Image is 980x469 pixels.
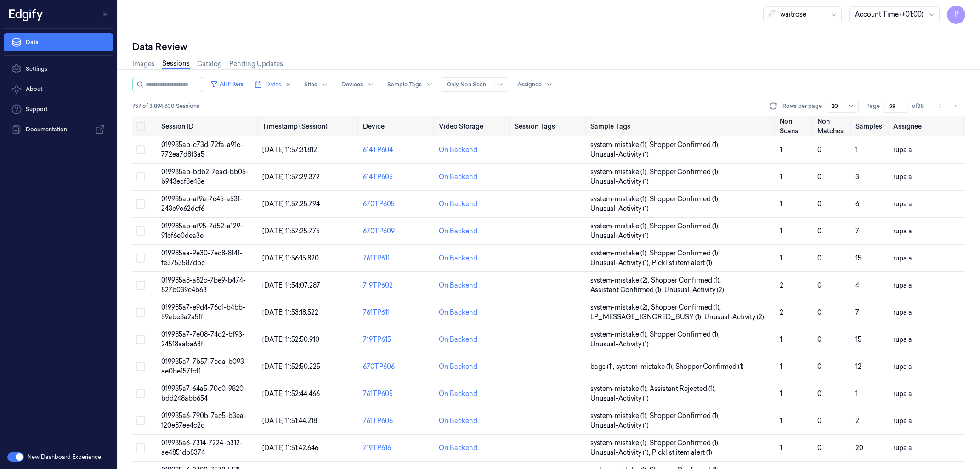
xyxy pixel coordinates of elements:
span: Shopper Confirmed (1) , [650,330,721,339]
span: [DATE] 11:57:29.372 [262,173,320,181]
span: 1 [855,390,858,398]
span: [DATE] 11:56:15.820 [262,254,319,262]
button: Select row [136,308,145,317]
span: rupa a [893,417,912,425]
div: 719TP616 [363,443,431,453]
th: Non Matches [814,116,851,136]
span: 019985a8-a82c-7be9-b474-827b039c4b63 [161,276,246,294]
span: 1 [780,146,782,154]
button: Select row [136,226,145,236]
a: Support [4,100,113,119]
th: Assignee [889,116,965,136]
span: 019985ab-bdb2-7ead-bb05-b943ecf8e48e [161,168,249,186]
button: Select row [136,443,145,452]
span: Assistant Confirmed (1) , [590,285,664,295]
a: Data [4,33,113,51]
span: 3 [855,173,859,181]
div: On Backend [439,254,477,263]
span: 1 [780,444,782,452]
span: Unusual-Activity (1) , [590,448,652,458]
span: system-mistake (1) , [616,362,675,372]
div: 614TP604 [363,145,431,155]
span: Shopper Confirmed (1) , [650,167,721,177]
span: [DATE] 11:52:50.225 [262,362,320,371]
span: system-mistake (1) , [590,249,650,258]
span: 1 [780,200,782,208]
span: 2 [780,281,783,289]
span: system-mistake (1) , [590,167,650,177]
span: [DATE] 11:53:18.522 [262,308,318,316]
span: system-mistake (1) , [590,194,650,204]
span: system-mistake (1) , [590,411,650,421]
span: Shopper Confirmed (1) , [650,140,721,150]
div: On Backend [439,389,477,399]
span: of 38 [912,102,927,110]
span: 0 [817,146,821,154]
span: Unusual-Activity (1) [590,150,649,159]
button: Select row [136,199,145,209]
span: system-mistake (1) , [590,438,650,448]
span: rupa a [893,146,912,154]
span: system-mistake (1) , [590,384,650,394]
span: 1 [780,362,782,371]
span: rupa a [893,173,912,181]
span: Shopper Confirmed (1) , [650,438,721,448]
span: 7 [855,308,859,316]
div: On Backend [439,443,477,453]
span: 1 [780,335,782,344]
span: 7 [855,227,859,235]
span: Picklist item alert (1) [652,448,712,458]
button: Dates [251,77,295,92]
nav: pagination [934,100,962,113]
span: system-mistake (1) , [590,140,650,150]
span: rupa a [893,335,912,344]
span: rupa a [893,281,912,289]
span: 019985a7-7b57-7cda-b093-ae0be157fcf1 [161,357,247,375]
span: rupa a [893,362,912,371]
button: Select row [136,145,145,154]
span: Unusual-Activity (1) [590,339,649,349]
span: Unusual-Activity (1) [590,394,649,403]
span: 019985a6-790b-7ac5-b3ea-120e87ee4c2d [161,412,246,429]
span: 019985ab-af95-7d52-a129-91cf6e0dea3e [161,222,243,240]
div: 719TP615 [363,335,431,345]
p: Rows per page [782,102,822,110]
div: On Backend [439,226,477,236]
span: 019985a7-64a5-70c0-9820-bdd248abb654 [161,384,246,402]
button: Go to next page [949,100,962,113]
span: 0 [817,362,821,371]
span: rupa a [893,200,912,208]
button: Select row [136,172,145,181]
span: rupa a [893,390,912,398]
span: 1 [780,417,782,425]
a: Pending Updates [229,59,283,69]
button: P [947,6,965,24]
span: Shopper Confirmed (1) [675,362,744,372]
span: 1 [855,146,858,154]
span: rupa a [893,444,912,452]
span: Shopper Confirmed (1) , [650,249,721,258]
a: Catalog [197,59,222,69]
span: Shopper Confirmed (1) , [651,303,723,312]
span: 019985ab-c73d-72fa-a91c-772ea7d8f3a5 [161,141,243,158]
span: Unusual-Activity (1) [590,204,649,214]
span: Assistant Rejected (1) , [650,384,718,394]
div: 614TP605 [363,172,431,182]
span: Unusual-Activity (1) [590,177,649,186]
span: 0 [817,200,821,208]
span: 0 [817,281,821,289]
div: Data Review [132,40,965,53]
span: Shopper Confirmed (1) , [651,276,723,285]
div: On Backend [439,362,477,372]
span: 4 [855,281,859,289]
span: rupa a [893,308,912,316]
span: [DATE] 11:52:44.466 [262,390,320,398]
span: rupa a [893,254,912,262]
th: Timestamp (Session) [259,116,360,136]
div: 761TP611 [363,254,431,263]
a: Settings [4,60,113,78]
span: 757 of 3,894,630 Sessions [132,102,199,110]
span: 2 [780,308,783,316]
span: Dates [266,80,281,89]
